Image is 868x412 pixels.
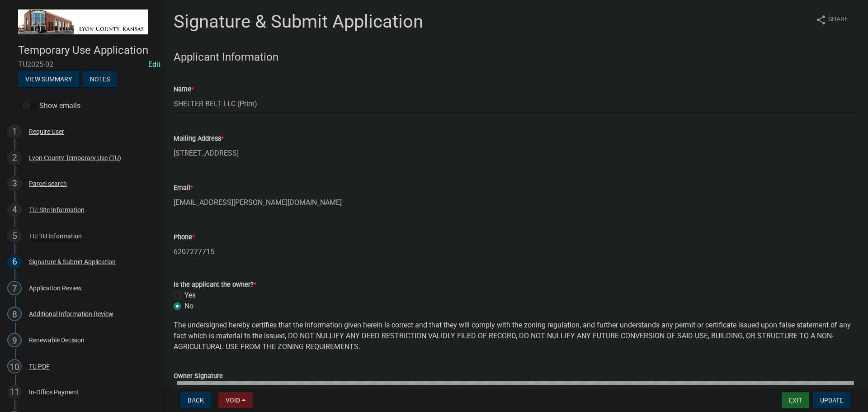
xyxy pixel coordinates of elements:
[29,311,113,317] div: Additional Information Review
[174,320,857,352] p: The undersigned hereby certifies that the information given herein is correct and that they will ...
[7,176,22,191] div: 3
[7,255,22,269] div: 6
[7,229,22,243] div: 5
[174,282,256,288] label: Is the applicant the owner?
[29,285,82,291] div: Application Review
[29,128,64,135] div: Require User
[7,124,22,139] div: 1
[7,385,22,399] div: 11
[83,76,117,84] wm-modal-confirm: Notes
[29,389,79,395] div: In-Office Payment
[184,301,193,312] label: No
[148,60,160,69] wm-modal-confirm: Edit Application Number
[29,259,116,265] div: Signature & Submit Application
[18,60,145,69] span: TU2025-02
[813,392,850,408] button: Update
[7,151,22,165] div: 2
[174,234,195,241] label: Phone
[29,233,82,239] div: TU: TU Information
[174,86,194,93] label: Name
[820,397,843,404] span: Update
[7,359,22,374] div: 10
[7,203,22,217] div: 4
[782,392,809,408] button: Exit
[148,60,160,69] a: Edit
[18,9,148,34] img: Lyon County, Kansas
[174,185,193,191] label: Email
[7,333,22,347] div: 9
[188,397,204,404] span: Back
[180,392,211,408] button: Back
[29,180,67,187] div: Parcel search
[29,207,85,213] div: TU: Site Information
[29,337,85,343] div: Renewable Decision
[174,51,857,64] h4: Applicant Information
[218,392,253,408] button: Void
[174,373,223,379] label: Owner Signature
[18,76,79,84] wm-modal-confirm: Summary
[174,136,224,142] label: Mailing Address
[29,363,50,369] div: TU PDF
[184,290,196,301] label: Yes
[29,155,121,161] div: Lyon County Temporary Use (TU)
[7,307,22,321] div: 8
[18,71,79,87] button: View Summary
[816,14,826,25] i: share
[18,44,156,57] h4: Temporary Use Application
[7,281,22,295] div: 7
[22,100,80,111] label: Show emails
[174,11,423,33] h1: Signature & Submit Application
[226,397,240,404] span: Void
[808,11,855,28] button: shareShare
[83,71,117,87] button: Notes
[828,14,848,25] span: Share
